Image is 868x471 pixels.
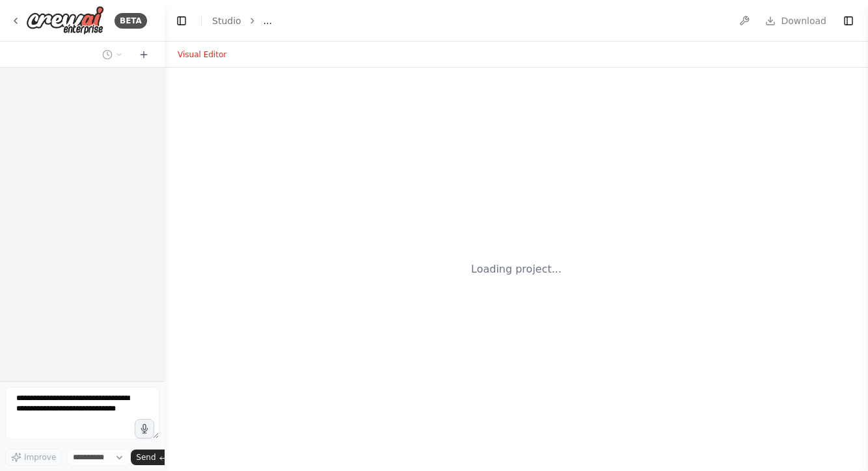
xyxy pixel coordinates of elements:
nav: breadcrumb [212,14,272,27]
div: BETA [115,13,147,29]
button: Improve [5,449,62,466]
button: Click to speak your automation idea [135,419,154,438]
span: ... [264,14,272,27]
span: Send [136,452,156,463]
img: Logo [26,6,104,35]
button: Hide left sidebar [172,12,191,30]
div: Loading project... [471,262,562,277]
a: Studio [212,16,241,26]
button: Switch to previous chat [97,47,128,62]
button: Show right sidebar [839,12,858,30]
span: Improve [24,452,56,463]
button: Start a new chat [133,47,154,62]
button: Visual Editor [170,47,234,62]
button: Send [131,450,171,465]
